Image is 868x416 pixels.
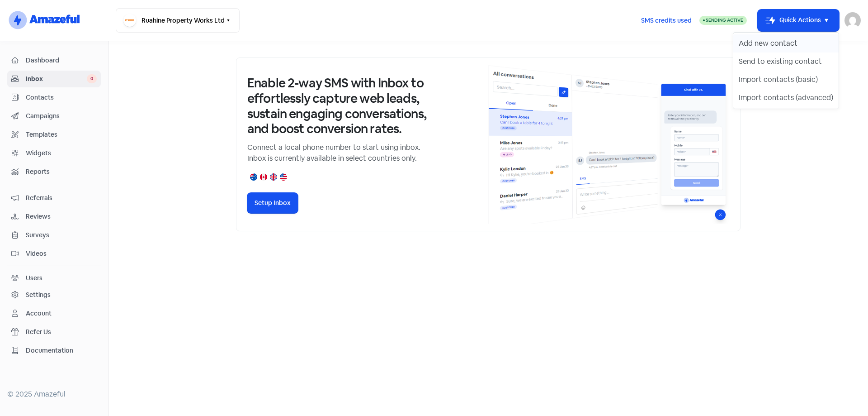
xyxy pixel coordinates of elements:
[7,287,101,303] a: Settings
[7,126,101,143] a: Templates
[26,130,97,139] span: Templates
[7,324,101,340] a: Refer Us
[7,71,101,87] a: Inbox 0
[733,89,839,107] button: Import contacts (advanced)
[706,17,743,23] span: Sending Active
[26,56,97,65] span: Dashboard
[87,74,97,83] span: 0
[7,108,101,124] a: Campaigns
[250,173,257,181] img: australia.png
[733,53,839,71] button: Send to existing contact
[26,111,97,121] span: Campaigns
[7,389,101,400] div: © 2025 Amazeful
[7,190,101,206] a: Referrals
[488,65,729,224] img: inbox-default-image-2.png
[26,273,42,283] div: Users
[26,290,51,300] div: Settings
[7,163,101,180] a: Reports
[26,148,97,158] span: Widgets
[758,10,839,31] button: Quick Actions
[26,230,97,240] span: Surveys
[7,89,101,106] a: Contacts
[26,93,97,102] span: Contacts
[7,208,101,225] a: Reviews
[7,342,101,359] a: Documentation
[641,16,692,25] span: SMS credits used
[26,212,97,221] span: Reviews
[699,15,747,26] a: Sending Active
[26,327,97,337] span: Refer Us
[26,74,87,84] span: Inbox
[247,142,428,164] p: Connect a local phone number to start using inbox. Inbox is currently available in select countri...
[633,15,699,24] a: SMS credits used
[733,71,839,89] button: Import contacts (basic)
[247,193,298,213] button: Setup Inbox
[270,173,277,181] img: united-kingdom.png
[26,346,97,355] span: Documentation
[7,52,101,69] a: Dashboard
[26,309,52,318] div: Account
[26,193,97,203] span: Referrals
[7,305,101,322] a: Account
[733,34,839,53] button: Add new contact
[280,173,287,181] img: united-states.png
[7,245,101,262] a: Videos
[247,76,428,136] h3: Enable 2-way SMS with Inbox to effortlessly capture web leads, sustain engaging conversations, an...
[7,227,101,244] a: Surveys
[116,8,240,33] button: Ruahine Property Works Ltd
[260,173,267,181] img: canada.png
[26,249,97,258] span: Videos
[7,145,101,162] a: Widgets
[7,270,101,287] a: Users
[844,12,861,29] img: User
[26,167,97,177] span: Reports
